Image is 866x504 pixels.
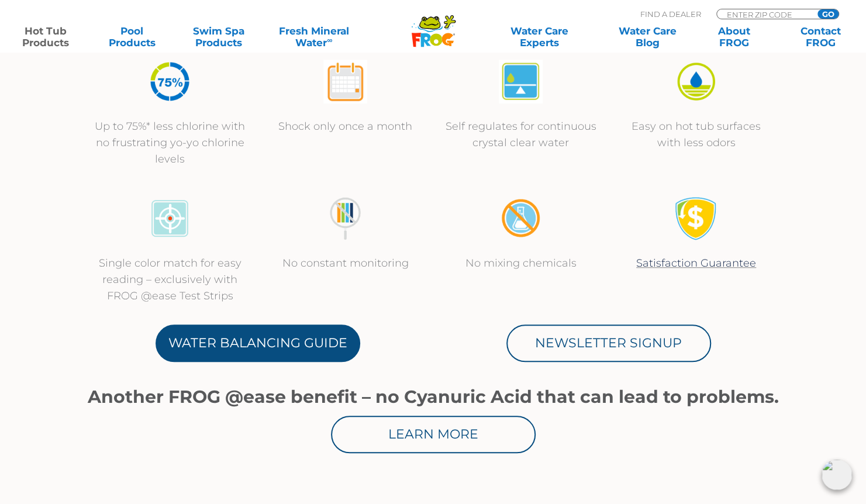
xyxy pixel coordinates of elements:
p: Up to 75%* less chlorine with no frustrating yo-yo chlorine levels [94,118,246,167]
a: Swim SpaProducts [185,25,252,49]
a: Water CareBlog [613,25,681,49]
p: No constant monitoring [270,255,422,271]
a: Newsletter Signup [506,325,711,362]
img: atease-icon-shock-once [323,60,367,103]
p: Single color match for easy reading – exclusively with FROG @ease Test Strips [94,255,246,304]
input: GO [817,9,839,19]
img: Satisfaction Guarantee Icon [674,196,718,240]
img: atease-icon-self-regulates [499,60,543,103]
p: Self regulates for continuous crystal clear water [445,118,597,151]
img: no-constant-monitoring1 [323,196,367,240]
a: Satisfaction Guarantee [636,257,756,270]
a: AboutFROG [700,25,767,49]
a: Learn More [331,416,536,453]
h1: Another FROG @ease benefit – no Cyanuric Acid that can lead to problems. [82,387,784,407]
a: Fresh MineralWater∞ [272,25,356,49]
a: Hot TubProducts [12,25,79,49]
p: Easy on hot tub surfaces with less odors [620,118,772,151]
a: Water CareExperts [485,25,594,49]
a: ContactFROG [787,25,854,49]
img: icon-atease-easy-on [674,60,718,103]
p: No mixing chemicals [445,255,597,271]
a: PoolProducts [98,25,165,49]
img: no-mixing1 [499,196,543,240]
sup: ∞ [327,36,332,44]
img: openIcon [822,460,852,490]
p: Find A Dealer [640,9,701,19]
img: icon-atease-75percent-less [148,60,192,103]
img: icon-atease-color-match [148,196,192,240]
a: Water Balancing Guide [156,325,360,362]
p: Shock only once a month [270,118,422,134]
input: Zip Code Form [726,9,805,19]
